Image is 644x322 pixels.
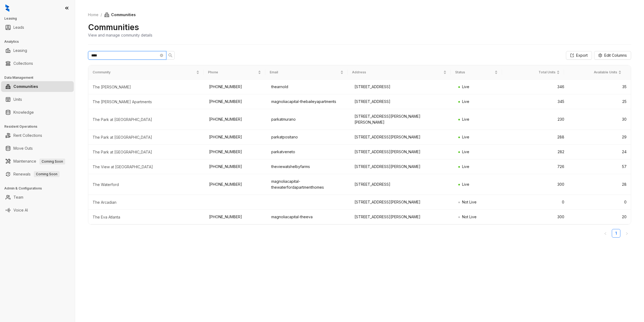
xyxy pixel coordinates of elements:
[1,45,74,56] li: Leasing
[205,109,267,130] td: [PHONE_NUMBER]
[612,229,620,238] li: 1
[350,130,454,145] td: [STREET_ADDRESS][PERSON_NAME]
[93,99,200,105] div: The Bailey Apartments
[13,205,28,216] a: Voice AI
[1,58,74,69] li: Collections
[1,22,74,33] li: Leads
[205,174,267,195] td: [PHONE_NUMBER]
[612,229,620,237] a: 1
[270,70,339,75] span: Email
[601,229,610,238] li: Previous Page
[350,174,454,195] td: [STREET_ADDRESS]
[350,109,454,130] td: [STREET_ADDRESS][PERSON_NAME][PERSON_NAME]
[205,80,267,94] td: [PHONE_NUMBER]
[267,109,350,130] td: parkatmurano
[205,130,267,145] td: [PHONE_NUMBER]
[623,229,631,238] button: right
[350,195,454,210] td: [STREET_ADDRESS][PERSON_NAME]
[623,229,631,238] li: Next Page
[451,65,502,80] th: Status
[93,135,200,140] div: The Park at Positano
[569,145,631,159] td: 24
[88,32,152,38] div: View and manage community details
[13,143,33,154] a: Move Outs
[352,70,442,75] span: Address
[569,80,631,94] td: 35
[4,16,75,21] h3: Leasing
[604,52,627,58] span: Edit Columns
[462,117,469,121] span: Live
[604,232,607,235] span: left
[601,229,610,238] button: left
[462,135,469,139] span: Live
[569,109,631,130] td: 30
[462,200,477,204] span: Not Live
[39,159,65,164] span: Coming Soon
[13,192,23,203] a: Team
[568,70,617,75] span: Available Units
[265,65,348,80] th: Email
[204,65,265,80] th: Phone
[93,182,200,187] div: The Waterford
[350,145,454,159] td: [STREET_ADDRESS][PERSON_NAME]
[564,65,626,80] th: Available Units
[569,130,631,145] td: 29
[160,54,163,57] span: close-circle
[506,70,555,75] span: Total Units
[267,145,350,159] td: parkatveneto
[462,149,469,154] span: Live
[348,65,451,80] th: Address
[267,94,350,109] td: magnoliacapital-thebaileyapartments
[350,94,454,109] td: [STREET_ADDRESS]
[1,205,74,216] li: Voice AI
[598,53,602,57] span: setting
[13,81,38,92] a: Communities
[455,70,494,75] span: Status
[576,52,588,58] span: Export
[1,94,74,105] li: Units
[4,186,75,191] h3: Admin & Configurations
[1,130,74,141] li: Rent Collections
[506,210,568,224] td: 300
[13,94,22,105] a: Units
[462,99,469,104] span: Live
[1,81,74,92] li: Communities
[205,145,267,159] td: [PHONE_NUMBER]
[13,107,34,118] a: Knowledge
[1,169,74,180] li: Renewals
[267,159,350,174] td: theviewatshelbyfarms
[4,75,75,80] h3: Data Management
[5,4,9,12] img: logo
[93,117,200,122] div: The Park at Murano
[569,210,631,224] td: 20
[502,65,564,80] th: Total Units
[4,124,75,129] h3: Resident Operations
[101,12,102,18] li: /
[205,210,267,224] td: [PHONE_NUMBER]
[168,53,173,58] span: search
[93,70,195,75] span: Community
[34,171,60,177] span: Coming Soon
[93,164,200,170] div: The View at Shelby Farms
[1,143,74,154] li: Move Outs
[93,214,200,220] div: The Eva Atlanta
[13,58,33,69] a: Collections
[350,80,454,94] td: [STREET_ADDRESS]
[88,22,139,32] h2: Communities
[205,94,267,109] td: [PHONE_NUMBER]
[267,210,350,224] td: magnoliacapital-theeva
[625,232,628,235] span: right
[267,80,350,94] td: thearnold
[13,169,60,180] a: RenewalsComing Soon
[13,45,27,56] a: Leasing
[1,107,74,118] li: Knowledge
[569,159,631,174] td: 57
[594,51,631,60] button: Edit Columns
[569,94,631,109] td: 25
[506,109,568,130] td: 230
[462,84,469,89] span: Live
[462,214,477,219] span: Not Live
[93,200,200,205] div: The Arcadian
[93,84,200,90] div: The Arnold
